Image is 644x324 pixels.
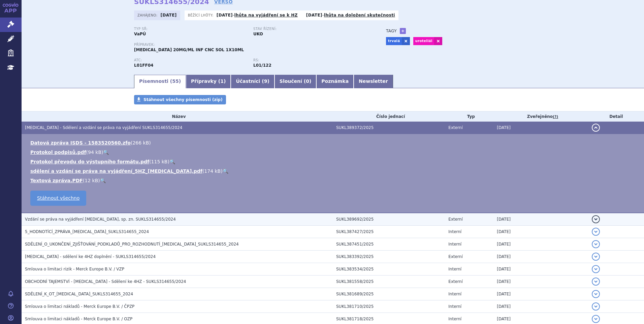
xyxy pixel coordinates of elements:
li: ( ) [30,139,637,146]
span: SDĚLENÍ_K_OT_BAVENCIO_SUKLS314655_2024 [25,292,133,296]
button: detail [592,302,600,311]
td: SUKL381710/2025 [333,300,445,313]
a: lhůta na vyjádření se k HZ [234,13,298,18]
a: lhůta na doložení skutečnosti [324,13,395,18]
span: Externí [448,254,462,259]
li: ( ) [30,149,637,156]
span: Interní [448,267,461,271]
td: [DATE] [493,226,588,238]
span: 55 [172,78,179,84]
a: 🔍 [223,168,228,174]
a: Datová zpráva ISDS - 1583520560.zfo [30,140,131,145]
span: Externí [448,279,462,284]
strong: AVELUMAB [134,63,153,68]
p: Stav řízení: [253,27,366,31]
span: 94 kB [88,150,101,155]
span: Vzdání se práva na vyjádření BAVENCIO, sp. zn. SUKLS314655/2024 [25,217,176,222]
td: [DATE] [493,288,588,300]
span: Smlouva o limitaci nákladů - Merck Europe B.V. / OZP [25,317,132,321]
li: ( ) [30,177,637,184]
th: Zveřejněno [493,111,588,122]
span: 5_HODNOTÍCÍ_ZPRÁVA_BAVENCIO_SUKLS314655_2024 [25,229,149,234]
td: SUKL381689/2025 [333,288,445,300]
span: Stáhnout všechny písemnosti (zip) [143,97,223,102]
td: SUKL387451/2025 [333,238,445,251]
span: Externí [448,125,462,130]
strong: UKO [253,32,263,36]
span: 12 kB [85,178,98,183]
a: 🔍 [103,150,109,155]
span: OBCHODNÍ TAJEMSTVÍ - Bavencio - Sdělení ke 4HZ - SUKLS314655/2024 [25,279,186,284]
td: SUKL387427/2025 [333,226,445,238]
th: Detail [588,111,644,122]
a: Newsletter [354,75,393,88]
p: - [217,12,298,18]
button: detail [592,228,600,236]
a: Stáhnout všechno [30,191,86,206]
button: detail [592,265,600,273]
td: SUKL389372/2025 [333,122,445,134]
strong: VaPÚ [134,32,146,36]
span: 9 [264,78,267,84]
td: SUKL383534/2025 [333,263,445,276]
a: Přípravky (1) [186,75,231,88]
th: Číslo jednací [333,111,445,122]
span: Smlouva o limitaci rizik - Merck Europe B.V. / VZP [25,267,124,271]
p: - [306,12,395,18]
li: ( ) [30,158,637,165]
a: Stáhnout všechny písemnosti (zip) [134,95,226,104]
button: detail [592,240,600,248]
span: 1 [220,78,224,84]
span: Interní [448,317,461,321]
button: detail [592,290,600,298]
span: Interní [448,229,461,234]
th: Název [22,111,333,122]
strong: avelumab [253,63,271,68]
a: sdělení a vzdání se práva na vyjádření_5HZ_[MEDICAL_DATA].pdf [30,168,202,174]
a: trvalá [386,37,402,45]
p: Typ SŘ: [134,27,247,31]
a: Písemnosti (55) [134,75,186,88]
span: [MEDICAL_DATA] 20MG/ML INF CNC SOL 1X10ML [134,47,244,52]
button: detail [592,124,600,132]
p: RS: [253,58,366,62]
span: 115 kB [151,159,168,164]
span: 174 kB [204,168,221,174]
span: Smlouva o limitaci nákladů - Merck Europe B.V. / ČPZP [25,304,134,309]
span: Interní [448,242,461,247]
button: detail [592,278,600,286]
button: detail [592,215,600,223]
td: [DATE] [493,300,588,313]
a: Sloučení (0) [275,75,316,88]
button: detail [592,315,600,323]
span: SDĚLENÍ_O_UKONČENÍ_ZJIŠŤOVÁNÍ_PODKLADŮ_PRO_ROZHODNUTÍ_BAVENCIO_SUKLS314655_2024 [25,242,239,247]
p: Přípravek: [134,43,373,47]
a: Textová zpráva.PDF [30,178,83,183]
a: uroteliál [413,37,434,45]
td: [DATE] [493,263,588,276]
strong: [DATE] [217,13,233,18]
td: SUKL389692/2025 [333,213,445,226]
a: Protokol podpisů.pdf [30,150,86,155]
td: SUKL383392/2025 [333,251,445,263]
strong: [DATE] [161,13,177,18]
td: [DATE] [493,122,588,134]
span: Bavencio - sdělení ke 4HZ doplnění - SUKLS314655/2024 [25,254,156,259]
td: [DATE] [493,276,588,288]
a: 🔍 [169,159,175,164]
span: 0 [306,78,309,84]
span: BAVENCIO - Sdělení a vzdání se práva na vyjádření SUKLS314655/2024 [25,125,182,130]
td: [DATE] [493,251,588,263]
a: + [400,28,406,34]
h3: Tagy [386,27,397,35]
a: Poznámka [316,75,354,88]
a: Účastníci (9) [231,75,274,88]
a: 🔍 [100,178,106,183]
td: SUKL381558/2025 [333,276,445,288]
span: Externí [448,217,462,222]
p: ATC: [134,58,247,62]
span: Interní [448,292,461,296]
span: Běžící lhůty: [188,12,215,18]
a: Protokol převodu do výstupního formátu.pdf [30,159,149,164]
li: ( ) [30,168,637,174]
